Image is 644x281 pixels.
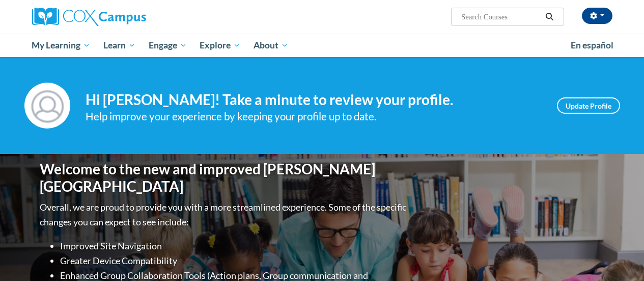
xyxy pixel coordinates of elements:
div: Main menu [24,34,620,57]
span: En español [571,40,613,50]
input: Search Courses [460,11,542,23]
a: En español [564,35,620,56]
button: Account Settings [582,8,612,24]
span: My Learning [32,39,90,52]
span: Explore [200,39,240,52]
li: Improved Site Navigation [60,239,409,253]
img: Profile Image [24,83,70,129]
iframe: Button to launch messaging window [603,240,636,273]
a: Learn [97,34,142,57]
p: Overall, we are proud to provide you with a more streamlined experience. Some of the specific cha... [40,200,409,229]
span: Engage [149,39,187,52]
a: Cox Campus [32,8,215,26]
a: Engage [142,34,193,57]
a: My Learning [25,34,97,57]
button: Search [542,11,557,23]
div: Help improve your experience by keeping your profile up to date. [86,108,542,125]
span: About [254,39,288,52]
a: Explore [193,34,247,57]
img: Cox Campus [32,8,146,26]
h4: Hi [PERSON_NAME]! Take a minute to review your profile. [86,91,542,109]
h1: Welcome to the new and improved [PERSON_NAME][GEOGRAPHIC_DATA] [40,161,409,195]
li: Greater Device Compatibility [60,253,409,268]
a: Update Profile [557,97,620,114]
a: About [247,34,295,57]
span: Learn [103,39,135,52]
